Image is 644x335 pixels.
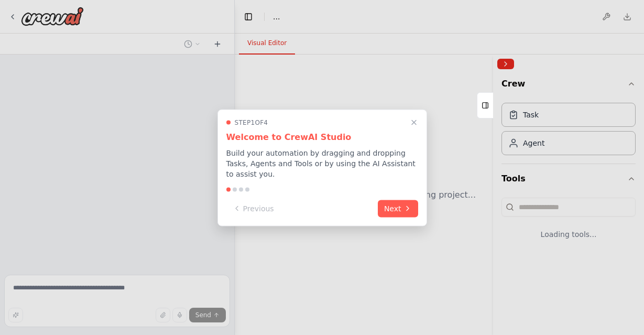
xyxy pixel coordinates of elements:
[378,200,418,217] button: Next
[226,200,280,217] button: Previous
[408,116,420,128] button: Close walkthrough
[226,147,418,179] p: Build your automation by dragging and dropping Tasks, Agents and Tools or by using the AI Assista...
[241,9,256,24] button: Hide left sidebar
[226,131,418,143] h3: Welcome to CrewAI Studio
[235,118,268,126] span: Step 1 of 4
